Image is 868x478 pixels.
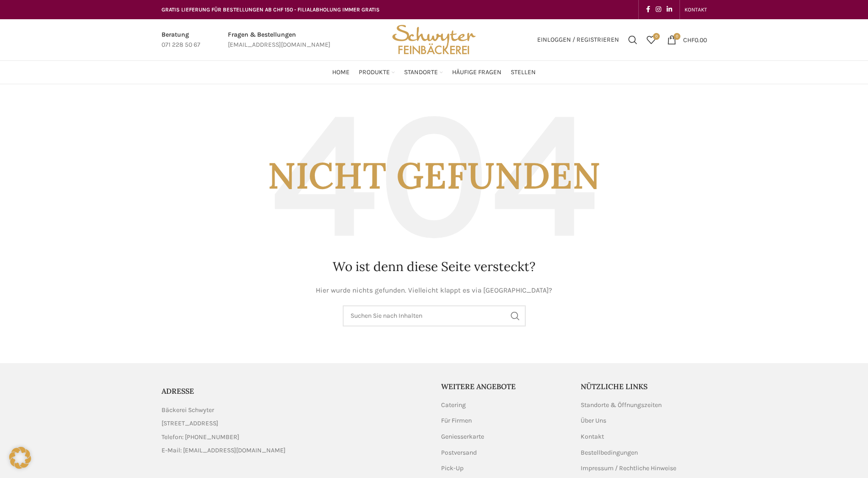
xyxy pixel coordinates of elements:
[404,68,438,77] span: Standorte
[228,30,330,50] a: Infobox link
[162,432,427,442] a: List item link
[162,30,200,50] a: Infobox link
[332,63,350,81] a: Home
[664,3,675,16] a: Linkedin social link
[441,448,478,457] a: Postversand
[680,0,712,19] div: Secondary navigation
[162,6,380,13] span: GRATIS LIEFERUNG FÜR BESTELLUNGEN AB CHF 150 - FILIALABHOLUNG IMMER GRATIS
[162,445,427,456] a: List item link
[404,63,443,81] a: Standorte
[624,31,642,49] a: Suchen
[162,405,214,415] span: Bäckerei Schwyter
[162,258,707,276] h1: Wo ist denn diese Seite versteckt?
[683,36,695,43] span: CHF
[581,448,639,457] a: Bestellbedingungen
[343,305,526,326] input: Suchen
[441,464,464,473] a: Pick-Up
[685,0,707,19] a: KONTAKT
[441,416,473,425] a: Für Firmen
[685,6,707,13] span: KONTAKT
[581,416,607,425] a: Über Uns
[359,68,390,77] span: Produkte
[332,68,350,77] span: Home
[643,3,653,16] a: Facebook social link
[533,31,624,49] a: Einloggen / Registrieren
[674,33,680,40] span: 0
[389,19,479,60] img: Bäckerei Schwyter
[162,418,218,429] span: [STREET_ADDRESS]
[581,432,605,441] a: Kontakt
[642,31,660,49] div: Meine Wunschliste
[389,35,479,43] a: Site logo
[653,3,664,16] a: Instagram social link
[642,31,660,49] a: 0
[581,381,707,391] h5: Nützliche Links
[452,68,501,77] span: Häufige Fragen
[162,386,194,396] span: ADRESSE
[441,381,567,391] h5: Weitere Angebote
[157,63,712,81] div: Main navigation
[511,68,536,77] span: Stellen
[581,401,663,410] a: Standorte & Öffnungszeiten
[441,401,467,410] a: Catering
[441,432,485,441] a: Geniesserkarte
[511,63,536,81] a: Stellen
[683,36,707,43] bdi: 0.00
[653,33,660,40] span: 0
[663,31,712,49] a: 0 CHF0.00
[359,63,395,81] a: Produkte
[452,63,501,81] a: Häufige Fragen
[581,464,677,473] a: Impressum / Rechtliche Hinweise
[537,37,619,43] span: Einloggen / Registrieren
[162,103,707,249] h3: Nicht gefunden
[162,285,707,296] p: Hier wurde nichts gefunden. Vielleicht klappt es via [GEOGRAPHIC_DATA]?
